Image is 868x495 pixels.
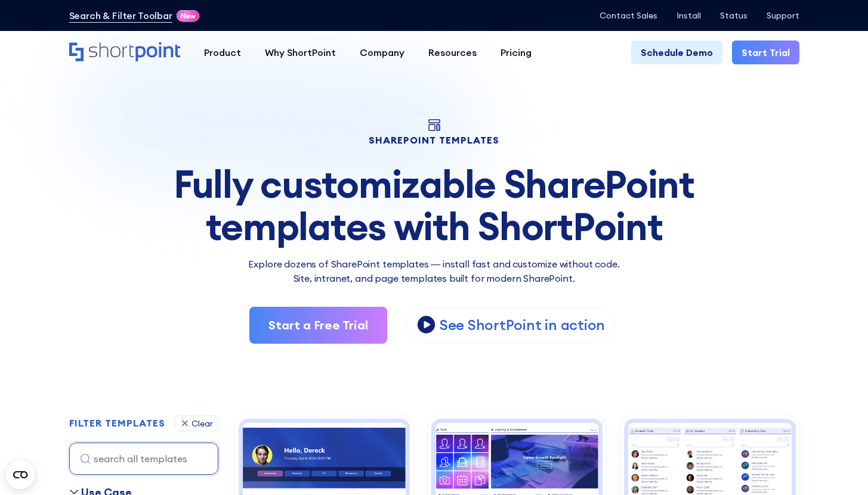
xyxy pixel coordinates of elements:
a: Schedule Demo [631,41,722,64]
input: search all templates [69,443,218,475]
div: Fully customizable SharePoint templates with ShortPoint [69,163,799,247]
a: Contact Sales [600,11,657,20]
a: Home [69,42,180,63]
a: Support [767,11,799,20]
a: Product [192,41,253,64]
div: Why ShortPoint [265,45,336,60]
a: Resources [416,41,489,64]
h2: FILTER TEMPLATES [69,418,165,429]
div: Pricing [501,45,532,60]
a: open lightbox [406,307,615,343]
a: Status [720,11,747,20]
iframe: Chat Widget [808,438,868,495]
button: Open CMP widget [6,460,35,489]
div: Product [204,45,241,60]
h1: SHAREPOINT TEMPLATES [69,136,799,144]
a: Company [348,41,416,64]
div: Clear [191,419,213,428]
a: Search & Filter Toolbar [69,8,172,23]
p: Explore dozens of SharePoint templates — install fast and customize without code. Site, intranet,... [69,257,799,285]
a: Install [677,11,701,20]
a: Start Trial [732,41,799,64]
p: See ShortPoint in action [440,316,605,334]
a: Start a Free Trial [249,307,387,344]
div: Resources [428,45,477,60]
a: Why ShortPoint [253,41,348,64]
a: Pricing [489,41,543,64]
div: Company [360,45,404,60]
